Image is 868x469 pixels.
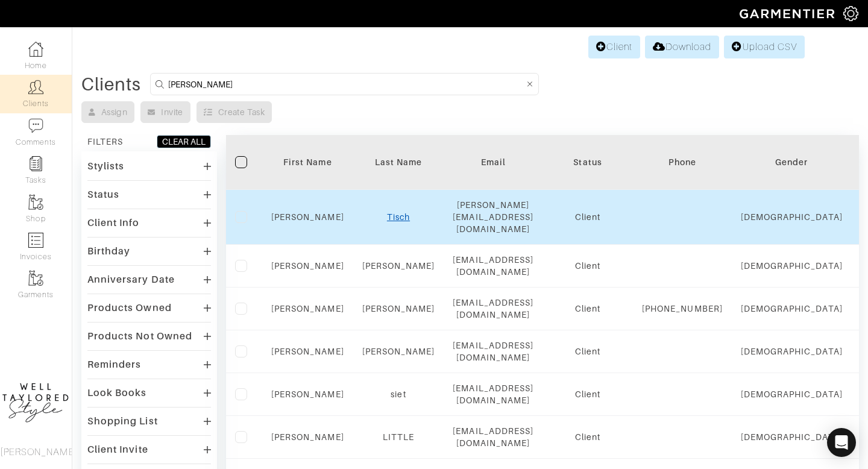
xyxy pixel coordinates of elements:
div: [PHONE_NUMBER] [642,303,723,315]
div: [EMAIL_ADDRESS][DOMAIN_NAME] [453,382,533,406]
div: [EMAIL_ADDRESS][DOMAIN_NAME] [453,254,533,278]
img: garments-icon-b7da505a4dc4fd61783c78ac3ca0ef83fa9d6f193b1c9dc38574b1d14d53ca28.png [28,195,43,210]
div: [DEMOGRAPHIC_DATA] [741,303,843,315]
th: Toggle SortBy [262,135,353,190]
th: Toggle SortBy [542,135,633,190]
div: Status [87,189,119,201]
a: [PERSON_NAME] [271,389,344,399]
a: [PERSON_NAME] [362,304,435,313]
img: dashboard-icon-dbcd8f5a0b271acd01030246c82b418ddd0df26cd7fceb0bd07c9910d44c42f6.png [28,42,43,57]
div: [EMAIL_ADDRESS][DOMAIN_NAME] [453,339,533,364]
div: Client [552,303,624,315]
div: Stylists [87,160,124,172]
input: Search by name, email, phone, city, or state [168,77,524,92]
div: FILTERS [87,136,123,148]
a: [PERSON_NAME] [362,261,435,271]
div: Last Name [362,156,435,168]
div: Look Books [87,387,147,399]
img: orders-icon-0abe47150d42831381b5fb84f609e132dff9fe21cb692f30cb5eec754e2cba89.png [28,233,43,248]
div: [EMAIL_ADDRESS][DOMAIN_NAME] [453,297,533,321]
a: [PERSON_NAME] [271,347,344,356]
a: Upload CSV [724,36,805,58]
div: Client Invite [87,444,148,456]
div: Phone [642,156,723,168]
div: Products Not Owned [87,330,192,342]
div: Reminders [87,359,141,371]
div: Client [552,211,624,223]
img: clients-icon-6bae9207a08558b7cb47a8932f037763ab4055f8c8b6bfacd5dc20c3e0201464.png [28,80,43,95]
img: gear-icon-white-bd11855cb880d31180b6d7d6211b90ccbf57a29d726f0c71d8c61bd08dd39cc2.png [843,6,858,21]
a: [PERSON_NAME] [271,261,344,271]
th: Toggle SortBy [353,135,444,190]
div: [PERSON_NAME][EMAIL_ADDRESS][DOMAIN_NAME] [453,199,533,235]
div: Client [552,345,624,357]
div: Client [552,388,624,400]
div: Status [552,156,624,168]
div: [EMAIL_ADDRESS][DOMAIN_NAME] [453,425,533,449]
div: Email [453,156,533,168]
div: [DEMOGRAPHIC_DATA] [741,345,843,357]
div: Shopping List [87,415,158,427]
div: [DEMOGRAPHIC_DATA] [741,260,843,272]
a: Download [645,36,719,58]
th: Toggle SortBy [732,135,852,190]
div: Clients [81,78,141,90]
div: Gender [741,156,843,168]
button: CLEAR ALL [157,135,211,148]
img: reminder-icon-8004d30b9f0a5d33ae49ab947aed9ed385cf756f9e5892f1edd6e32f2345188e.png [28,156,43,171]
img: garmentier-logo-header-white-b43fb05a5012e4ada735d5af1a66efaba907eab6374d6393d1fbf88cb4ef424d.png [734,3,843,24]
a: [PERSON_NAME] [271,432,344,442]
div: Anniversary Date [87,274,175,286]
a: Tisch [387,212,410,222]
div: Client Info [87,217,140,229]
a: Client [588,36,640,58]
a: [PERSON_NAME] [271,212,344,222]
img: garments-icon-b7da505a4dc4fd61783c78ac3ca0ef83fa9d6f193b1c9dc38574b1d14d53ca28.png [28,271,43,286]
a: LITTLE [383,432,414,442]
div: [DEMOGRAPHIC_DATA] [741,211,843,223]
div: First Name [271,156,344,168]
div: Products Owned [87,302,172,314]
div: Open Intercom Messenger [827,428,856,457]
a: [PERSON_NAME] [271,304,344,313]
div: CLEAR ALL [162,136,206,148]
div: Client [552,260,624,272]
div: Birthday [87,245,130,257]
div: Client [552,431,624,443]
div: [DEMOGRAPHIC_DATA] [741,388,843,400]
div: [DEMOGRAPHIC_DATA] [741,431,843,443]
img: comment-icon-a0a6a9ef722e966f86d9cbdc48e553b5cf19dbc54f86b18d962a5391bc8f6eb6.png [28,118,43,133]
a: [PERSON_NAME] [362,347,435,356]
a: siet [391,389,406,399]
